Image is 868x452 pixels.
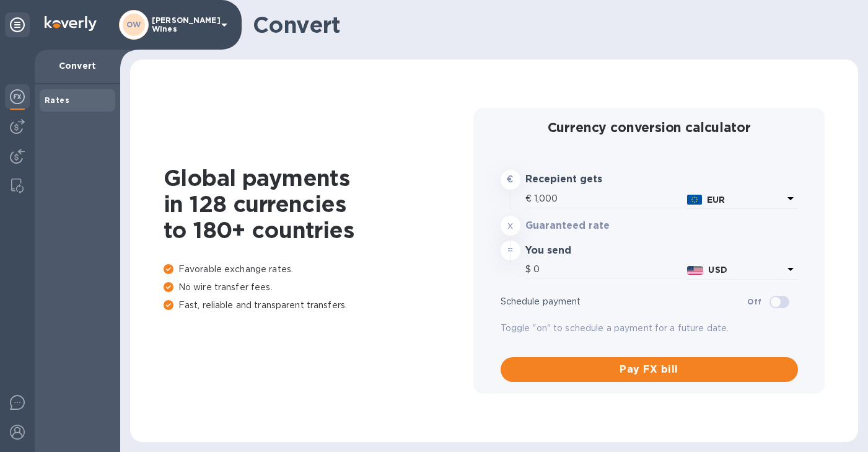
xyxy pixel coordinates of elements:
[126,20,141,29] b: OW
[525,260,533,279] div: $
[501,120,798,135] h2: Currency conversion calculator
[687,266,704,275] img: USD
[253,12,848,38] h1: Convert
[501,241,520,260] div: =
[164,281,473,294] p: No wire transfer fees.
[511,362,788,377] span: Pay FX bill
[5,12,30,37] div: Unpin categories
[747,297,761,306] b: Off
[164,165,473,243] h1: Global payments in 128 currencies to 180+ countries
[525,245,646,257] h3: You send
[708,265,727,275] b: USD
[507,174,513,184] strong: €
[45,60,110,72] p: Convert
[501,295,748,308] p: Schedule payment
[45,16,97,31] img: Logo
[525,174,646,185] h3: Recepient gets
[10,89,25,104] img: Foreign exchange
[501,216,520,236] div: x
[501,322,798,335] p: Toggle "on" to schedule a payment for a future date.
[164,263,473,276] p: Favorable exchange rates.
[707,195,725,205] b: EUR
[152,16,214,33] p: [PERSON_NAME] Wines
[501,357,798,382] button: Pay FX bill
[533,260,682,279] input: Amount
[534,190,682,208] input: Amount
[525,220,646,232] h3: Guaranteed rate
[45,95,69,105] b: Rates
[164,299,473,312] p: Fast, reliable and transparent transfers.
[525,190,534,208] div: €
